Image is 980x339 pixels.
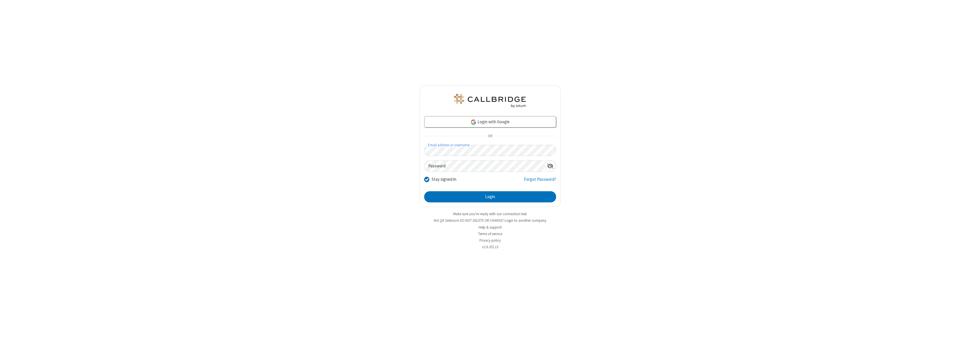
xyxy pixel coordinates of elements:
a: Help & support [479,225,502,230]
button: Login [424,191,556,203]
label: Stay signed in [432,176,456,183]
a: Login with Google [424,116,556,128]
li: Not QA Selenium DO NOT DELETE OR CHANGE? [420,218,561,223]
img: QA Selenium DO NOT DELETE OR CHANGE [453,94,527,108]
a: Forgot Password? [524,176,556,187]
input: Password [424,161,545,172]
div: Show password [545,161,556,171]
a: Privacy policy [479,238,501,243]
input: Email address or username [424,145,556,156]
a: Make sure you're ready with our connection test [453,211,527,216]
li: v2.6.352.13 [420,244,561,250]
button: Login to another company [505,218,546,223]
span: OR [485,132,495,140]
a: Terms of service [478,231,502,236]
img: google-icon.png [470,119,477,125]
